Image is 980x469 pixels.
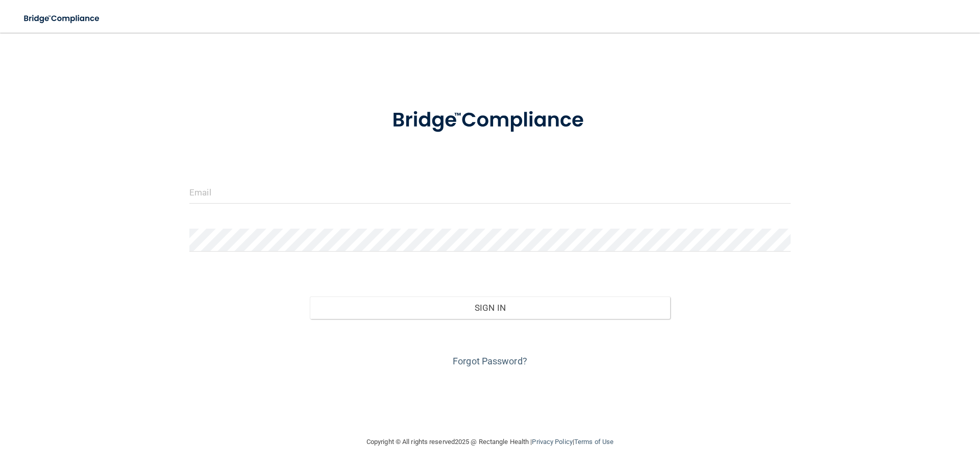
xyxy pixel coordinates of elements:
[189,181,791,204] input: Email
[310,297,671,319] button: Sign In
[532,438,572,446] a: Privacy Policy
[453,356,527,366] a: Forgot Password?
[15,8,109,29] img: bridge_compliance_login_screen.278c3ca4.svg
[574,438,614,446] a: Terms of Use
[371,94,609,147] img: bridge_compliance_login_screen.278c3ca4.svg
[304,426,676,458] div: Copyright © All rights reserved 2025 @ Rectangle Health | |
